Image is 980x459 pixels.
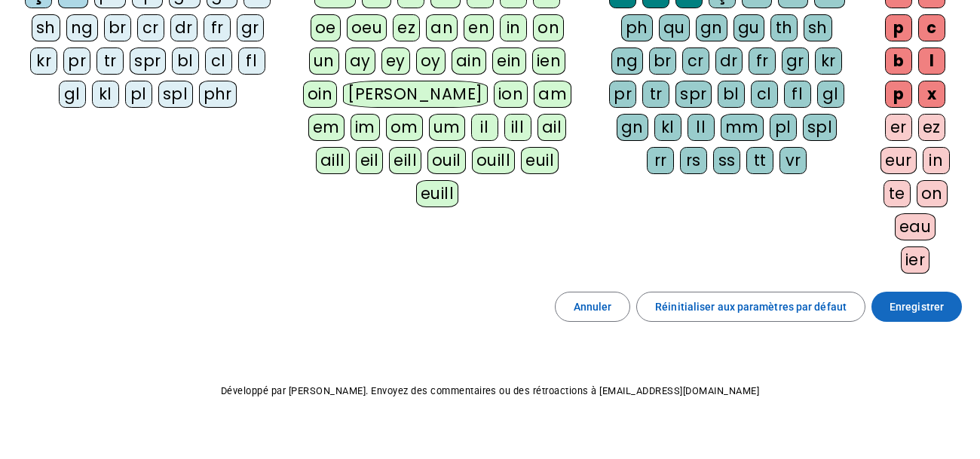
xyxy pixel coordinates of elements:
[500,14,527,41] div: in
[66,14,98,41] div: ng
[885,47,912,75] div: b
[32,14,60,41] div: sh
[918,81,945,108] div: x
[137,14,164,41] div: cr
[452,47,487,75] div: ain
[30,47,57,75] div: kr
[918,114,945,141] div: ez
[715,47,743,75] div: dr
[104,14,131,41] div: br
[534,81,571,108] div: am
[803,114,838,141] div: spl
[311,14,341,41] div: oe
[464,14,494,41] div: en
[130,47,166,75] div: spr
[659,14,690,41] div: qu
[389,147,421,174] div: eill
[393,14,420,41] div: ez
[429,114,465,141] div: um
[688,114,715,141] div: ll
[308,114,345,141] div: em
[918,47,945,75] div: l
[12,382,968,400] p: Développé par [PERSON_NAME]. Envoyez des commentaires ou des rétroactions à [EMAIL_ADDRESS][DOMAI...
[609,81,636,108] div: pr
[885,14,912,41] div: p
[655,298,847,316] span: Réinitialiser aux paramètres par défaut
[923,147,950,174] div: in
[172,47,199,75] div: bl
[918,14,945,41] div: c
[890,298,944,316] span: Enregistrer
[782,47,809,75] div: gr
[416,47,446,75] div: oy
[901,246,930,274] div: ier
[917,180,948,207] div: on
[537,114,567,141] div: ail
[533,14,564,41] div: on
[885,81,912,108] div: p
[817,81,844,108] div: gl
[682,47,709,75] div: cr
[343,81,487,108] div: [PERSON_NAME]
[636,292,865,322] button: Réinitialiser aux paramètres par défaut
[746,147,773,174] div: tt
[96,47,124,75] div: tr
[170,14,198,41] div: dr
[532,47,566,75] div: ien
[356,147,384,174] div: eil
[770,114,797,141] div: pl
[654,114,681,141] div: kl
[718,81,745,108] div: bl
[804,14,832,41] div: sh
[751,81,778,108] div: cl
[303,81,338,108] div: oin
[427,147,466,174] div: ouil
[92,81,119,108] div: kl
[351,114,380,141] div: im
[345,47,375,75] div: ay
[471,114,498,141] div: il
[721,114,764,141] div: mm
[158,81,193,108] div: spl
[386,114,423,141] div: om
[680,147,707,174] div: rs
[621,14,653,41] div: ph
[885,114,912,141] div: er
[649,47,676,75] div: br
[472,147,515,174] div: ouill
[884,180,911,207] div: te
[713,147,740,174] div: ss
[642,81,669,108] div: tr
[815,47,842,75] div: kr
[555,292,631,322] button: Annuler
[309,47,339,75] div: un
[125,81,152,108] div: pl
[238,47,265,75] div: fl
[504,114,531,141] div: ill
[574,298,612,316] span: Annuler
[675,81,712,108] div: spr
[494,81,528,108] div: ion
[779,147,807,174] div: vr
[63,47,90,75] div: pr
[316,147,350,174] div: aill
[347,14,387,41] div: oeu
[880,147,917,174] div: eur
[611,47,643,75] div: ng
[733,14,764,41] div: gu
[426,14,458,41] div: an
[895,213,936,240] div: eau
[871,292,962,322] button: Enregistrer
[59,81,86,108] div: gl
[696,14,727,41] div: gn
[492,47,526,75] div: ein
[204,14,231,41] div: fr
[770,14,798,41] div: th
[199,81,237,108] div: phr
[749,47,776,75] div: fr
[647,147,674,174] div: rr
[237,14,264,41] div: gr
[521,147,559,174] div: euil
[416,180,458,207] div: euill
[381,47,410,75] div: ey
